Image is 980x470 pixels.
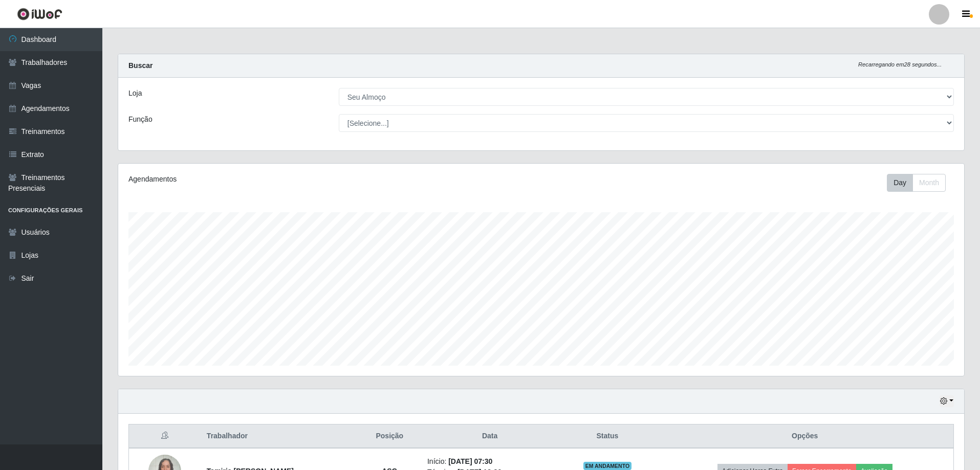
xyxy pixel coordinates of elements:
i: Recarregando em 28 segundos... [858,61,942,68]
th: Data [421,424,558,449]
button: Day [887,174,913,192]
div: Toolbar with button groups [887,174,954,192]
div: First group [887,174,946,192]
img: CoreUI Logo [17,8,62,20]
li: Início: [427,456,552,467]
div: Agendamentos [128,174,464,185]
strong: Buscar [128,61,153,70]
button: Month [912,174,946,192]
th: Opções [656,424,953,449]
label: Loja [128,88,142,99]
span: EM ANDAMENTO [583,462,632,470]
th: Trabalhador [201,424,358,449]
label: Função [128,114,153,125]
th: Status [558,424,656,449]
th: Posição [358,424,421,449]
time: [DATE] 07:30 [448,457,492,465]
